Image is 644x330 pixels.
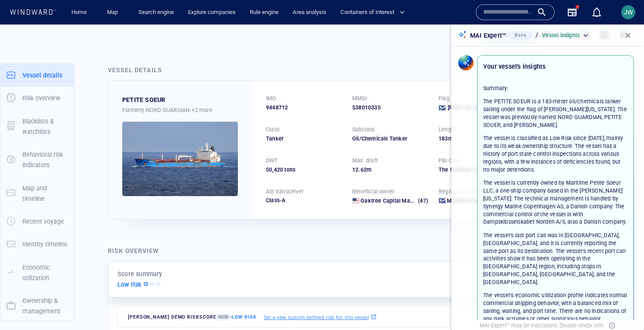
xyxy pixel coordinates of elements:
[439,135,448,142] span: 183
[22,93,60,103] p: Risk overview
[447,197,514,205] a: Maritime Petite Soeur Llc (1)
[515,32,527,38] span: Beta
[289,5,330,20] a: Area analysis
[266,157,278,165] p: DWT
[361,166,367,173] span: 62
[0,64,74,87] button: Vessel details
[0,70,74,79] a: Vessel details
[22,116,68,137] p: Blacklists & watchlists
[483,134,628,173] p: The vessel is classified as Low Risk since [DATE], mainly due to its weak ownership structure. Th...
[483,179,628,226] p: The vessel is currently owned by Maritime Petite Soeur LLC, a one-ship company based in the [PERS...
[22,239,67,249] p: Identity timeline
[0,143,74,177] button: Behavioral risk indicators
[0,210,74,233] button: Recent voyage
[534,29,540,41] div: /
[352,166,358,173] span: 12
[0,110,74,144] button: Blacklists & watchlists
[483,84,628,92] p: Summary:
[264,312,377,322] a: Set a new custom defined risk for this vessel
[22,262,68,284] p: Economic utilization
[103,5,124,20] a: Map
[417,197,428,205] span: (47)
[108,246,159,256] div: Risk overview
[340,7,405,18] span: Containers of interest
[0,233,74,256] button: Identity timeline
[483,98,628,129] p: The PETITE SOEUR is a 183-meter oil/chemicals tanker sailing under the flag of [PERSON_NAME][US_S...
[191,105,212,115] p: +2 more
[117,269,163,279] p: Score summary
[22,149,68,171] p: Behavioral risk indicators
[0,289,74,323] button: Ownership & management
[470,30,506,41] p: MAI Expert™
[22,216,64,227] p: Recent voyage
[439,157,460,165] p: P&I Club
[264,313,369,321] p: Set a new custom defined risk for this vessel
[367,166,372,173] span: m
[0,87,74,109] button: Risk overview
[108,65,162,75] div: Vessel details
[0,122,74,130] a: Blacklists & watchlists
[607,291,637,323] iframe: Chat
[448,135,453,142] span: m
[0,177,74,211] button: Map and timeline
[542,32,580,39] p: Vessel insights
[122,105,238,115] div: Formerly: NORD GUARDIAN
[439,188,482,196] p: Registered owner
[232,314,256,320] span: Low risk
[117,279,142,290] p: Low risk
[352,157,378,165] p: Max. draft
[439,95,449,102] p: Flag
[483,232,628,286] p: The vessel's last port call was in [GEOGRAPHIC_DATA], [GEOGRAPHIC_DATA], and it is currently repo...
[122,95,165,105] div: PETITE SOEUR
[337,5,412,20] button: Containers of interest
[361,197,448,204] span: Oaktree Capital Management, L.p.
[0,268,74,276] a: Economic utilization
[448,104,514,112] span: [PERSON_NAME][US_STATE]
[22,295,68,317] p: Ownership & management
[352,188,394,196] p: Beneficial owner
[358,166,360,173] span: .
[439,126,456,133] p: Length
[0,217,74,225] a: Recent voyage
[266,95,276,102] p: IMO
[624,9,633,16] span: JW
[266,135,342,143] div: Tanker
[0,302,74,310] a: Ownership & management
[361,197,428,205] a: Oaktree Capital Management, L.p. (47)
[266,197,285,204] span: Class-A
[619,4,637,21] button: JW
[352,104,428,112] div: 538010335
[352,95,367,102] p: MMSI
[128,314,257,320] span: [PERSON_NAME] DEMO risk score -
[0,189,74,197] a: Map and timeline
[184,5,239,20] a: Explore companies
[483,61,545,72] p: Your vessel's insights
[246,5,282,20] a: Rule engine
[0,94,74,102] a: Risk overview
[266,166,342,174] div: 50,420 tons
[0,155,74,164] a: Behavioral risk indicators
[352,135,428,143] div: Oil/Chemicals Tanker
[483,291,628,323] p: The vessel's economic utilization profile indicates normal commercial shipping behavior, with a b...
[447,197,512,204] span: Maritime Petite Soeur Llc
[100,5,128,20] button: Map
[68,5,90,20] a: Home
[439,166,514,174] div: The Swedish Club
[135,5,177,20] a: Search engine
[352,126,375,133] p: Subclass
[22,183,68,204] p: Map and timeline
[65,5,93,20] button: Home
[542,32,590,39] div: Vessel insights
[266,126,280,133] p: Class
[22,70,62,81] p: Vessel details
[0,256,74,290] button: Economic utilization
[266,188,304,196] p: AIS transceiver
[591,7,602,18] div: Notification center
[0,240,74,248] a: Identity timeline
[122,122,238,196] img: 5905c34cf222b84c4814fe73_0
